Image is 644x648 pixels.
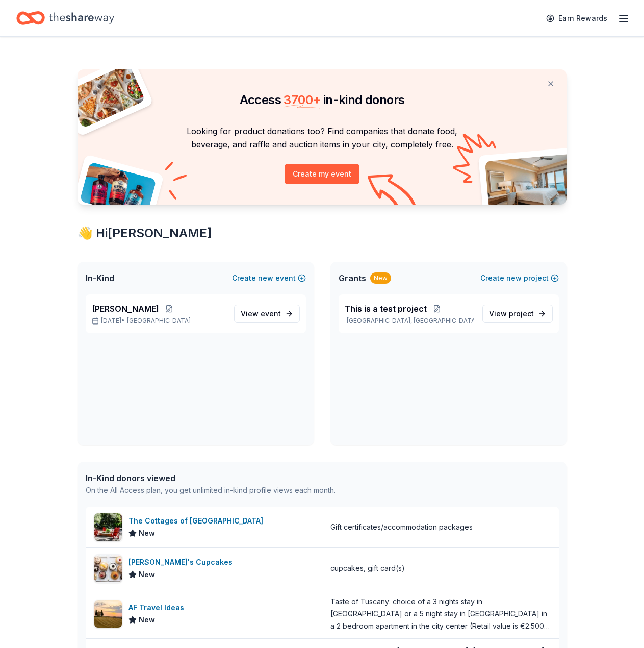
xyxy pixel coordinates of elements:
span: Grants [339,272,366,284]
span: This is a test project [345,303,427,315]
span: new [506,272,522,284]
div: AF Travel Ideas [128,602,188,614]
div: In-Kind donors viewed [86,472,336,484]
div: On the All Access plan, you get unlimited in-kind profile views each month. [86,484,336,496]
div: The Cottages of [GEOGRAPHIC_DATA] [128,515,267,527]
span: Access in-kind donors [240,92,405,107]
a: Earn Rewards [540,9,613,28]
a: View event [234,305,300,323]
p: Looking for product donations too? Find companies that donate food, beverage, and raffle and auct... [90,124,555,152]
div: 👋 Hi [PERSON_NAME] [78,225,567,241]
a: View project [482,305,553,323]
span: View [489,308,534,320]
img: Image for Molly's Cupcakes [94,555,122,582]
a: Home [16,6,114,30]
span: View [241,308,281,320]
button: Create my event [285,164,359,184]
div: New [370,272,391,284]
div: Gift certificates/accommodation packages [330,521,473,533]
span: New [139,614,155,626]
span: new [258,272,273,284]
p: [DATE] • [92,317,226,325]
p: [GEOGRAPHIC_DATA], [GEOGRAPHIC_DATA] [345,317,474,325]
div: Taste of Tuscany: choice of a 3 nights stay in [GEOGRAPHIC_DATA] or a 5 night stay in [GEOGRAPHIC... [330,595,551,632]
span: project [509,309,534,318]
img: Pizza [66,63,145,129]
span: 3700 + [284,92,320,107]
span: New [139,527,155,539]
span: [GEOGRAPHIC_DATA] [127,317,191,325]
div: cupcakes, gift card(s) [330,562,405,575]
img: Curvy arrow [368,174,419,212]
button: Createnewevent [232,272,306,284]
span: event [261,309,281,318]
img: Image for The Cottages of Napa Valley [94,513,122,541]
img: Image for AF Travel Ideas [94,600,122,628]
span: New [139,568,155,581]
span: [PERSON_NAME] [92,303,159,315]
span: In-Kind [86,272,114,284]
button: Createnewproject [480,272,559,284]
div: [PERSON_NAME]'s Cupcakes [128,556,237,568]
